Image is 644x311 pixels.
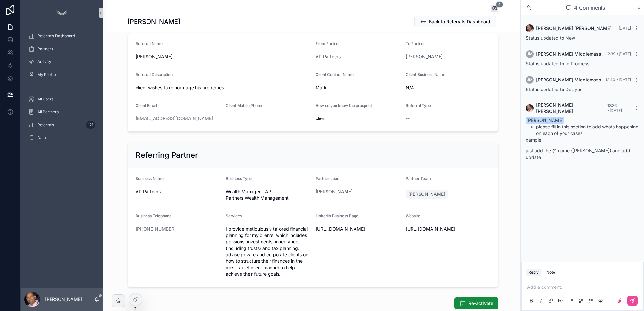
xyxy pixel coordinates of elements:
a: [PERSON_NAME] [406,53,443,60]
span: Back to Referrals Dashboard [429,18,490,25]
span: client wishes to remortgage his properties [136,84,310,91]
span: Wealth Manager - AP Partners Wealth Management [226,188,311,201]
span: [PERSON_NAME] [526,117,564,124]
span: Referral Type [406,103,431,108]
span: [PERSON_NAME] [408,191,445,197]
img: App logo [54,8,70,18]
a: Activity [24,56,99,68]
h2: Referring Partner [136,150,198,160]
span: [URL][DOMAIN_NAME] [316,226,401,232]
p: xample [526,137,639,143]
span: [DATE] [619,26,631,31]
span: Services [226,213,242,218]
span: Website [406,213,420,218]
a: All Users [24,93,99,105]
a: AP Partners [316,53,341,60]
span: [URL][DOMAIN_NAME] [406,226,491,232]
span: Status updated to New [526,35,575,41]
span: Business Type [226,176,252,181]
p: just add the @ name ([PERSON_NAME]) and add update [526,147,639,161]
span: 4 [496,1,503,8]
span: N/A [406,84,491,91]
span: Partner Team [406,176,431,181]
span: Re-activate [469,300,493,306]
span: 4 Comments [574,4,605,12]
span: Business Name [136,176,164,181]
button: Note [544,269,558,276]
p: [PERSON_NAME] [45,296,82,303]
span: All Users [37,97,53,102]
span: Mark [316,84,401,91]
div: scrollable content [21,26,103,152]
span: Referral Description [136,72,173,77]
span: Client Mobile Phone [226,103,262,108]
span: I provide meticulously tailored financial planning for my clients, which includes pensions, inves... [226,226,311,277]
div: 121 [86,121,95,129]
span: AP Partners [136,188,221,195]
span: Referrals Dashboard [37,33,75,39]
a: [PERSON_NAME] [316,188,353,195]
span: 13:36 • [DATE] [607,103,622,113]
span: Referrals [37,122,54,127]
span: [PERSON_NAME] Middlemass [536,51,601,57]
a: My Profile [24,69,99,80]
span: [PERSON_NAME] Middlemass [536,77,601,83]
a: Data [24,132,99,144]
span: Partner Lead [316,176,339,181]
button: Re-activate [454,297,498,309]
a: Referrals Dashboard [24,30,99,42]
button: Reply [526,269,541,276]
span: Data [37,135,46,140]
a: All Partners [24,106,99,118]
span: 12:40 • [DATE] [605,77,631,82]
span: [PERSON_NAME] [PERSON_NAME] [536,102,607,115]
span: -- [406,115,410,122]
span: Activity [37,59,51,64]
a: Partners [24,43,99,55]
span: Client Business Name [406,72,445,77]
a: [EMAIL_ADDRESS][DOMAIN_NAME] [136,115,213,122]
button: 4 [491,5,498,13]
span: Status updated to Delayed [526,87,583,92]
span: To Partner [406,41,425,46]
div: Note [546,270,555,275]
span: Client Contact Name [316,72,354,77]
a: Referrals121 [24,119,99,131]
span: [PERSON_NAME] [PERSON_NAME] [536,25,611,32]
span: Client Email [136,103,157,108]
span: From Partner [316,41,340,46]
button: Back to Referrals Dashboard [414,16,496,27]
span: My Profile [37,72,56,77]
span: How do you know the prospect [316,103,372,108]
span: Status updated to In Progress [526,61,589,66]
span: Referral Name [136,41,163,46]
span: JM [527,77,533,82]
span: All Partners [37,109,59,115]
a: [PHONE_NUMBER] [136,226,176,232]
span: [PERSON_NAME] [136,53,310,60]
span: Partners [37,46,53,52]
span: client [316,115,401,122]
span: LinkedIn Business Page [316,213,358,218]
a: [PERSON_NAME] [406,190,448,199]
span: JM [527,52,533,57]
span: 12:39 • [DATE] [606,52,631,56]
h1: [PERSON_NAME] [128,17,180,26]
span: Business Telephone [136,213,172,218]
li: please fill in this section to add whats happening on each of your cases [536,124,639,137]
